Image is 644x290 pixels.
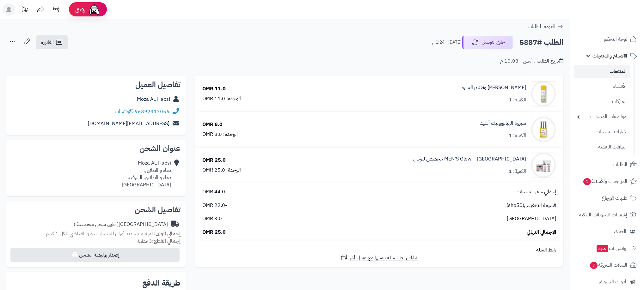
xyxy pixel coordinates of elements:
span: الفاتورة [41,39,54,46]
span: ( طرق شحن مخصصة ) [74,221,119,228]
a: [EMAIL_ADDRESS][DOMAIN_NAME] [88,120,169,127]
div: 11.0 OMR [202,85,226,93]
div: الكمية: 1 [509,132,526,139]
button: جاري التوصيل [462,36,513,49]
a: خيارات المنتجات [574,125,630,139]
img: 1739578197-cm52dour10ngp01kla76j4svp_WHITENING_HYDRATE-01-90x90.jpg [531,81,556,106]
a: المنتجات [574,65,630,78]
a: إشعارات التحويلات البنكية [574,207,640,222]
span: -22.0 OMR [202,202,227,209]
a: شارك رابط السلة نفسها مع عميل آخر [340,254,418,262]
span: 44.0 OMR [202,188,225,196]
span: رفيق [75,6,85,13]
span: إجمالي سعر المنتجات [517,188,556,196]
span: العملاء [614,227,626,236]
span: وآتس آب [596,244,626,253]
a: مواصفات المنتجات [574,110,630,124]
div: 8.0 OMR [202,121,223,128]
span: قسيمة التخفيض(sho50) [506,202,556,209]
span: شارك رابط السلة نفسها مع عميل آخر [349,254,418,262]
a: طلبات الإرجاع [574,190,640,206]
img: ai-face.png [88,3,101,16]
a: MEN’S Glow – [GEOGRAPHIC_DATA] مخصص للرجال [413,155,526,163]
a: أدوات التسويق [574,274,640,289]
span: السلات المتروكة [589,261,627,269]
a: العودة للطلبات [528,23,563,30]
div: الوحدة: 8.0 OMR [202,131,238,138]
span: جديد [597,245,608,252]
h2: طريقة الدفع [142,279,181,287]
span: [GEOGRAPHIC_DATA] [507,215,556,222]
a: 96892317056 [135,108,169,115]
span: 7 [590,262,598,269]
img: 1739578643-cm516f0fm0mpe01kl9e8k1mvk_H_SEURM-09-90x90.jpg [531,117,556,142]
div: [GEOGRAPHIC_DATA] [74,221,168,228]
span: الطلبات [613,160,627,169]
a: واتساب [115,108,133,115]
span: 25.0 OMR [202,229,226,236]
span: الأقسام والمنتجات [592,51,627,60]
strong: إجمالي الوزن: [154,230,181,238]
a: لوحة التحكم [574,32,640,47]
span: المراجعات والأسئلة [583,177,627,186]
div: الوحدة: 11.0 OMR [202,95,241,102]
small: 3 قطعة [137,237,181,245]
img: 1758582461-men%20set-01-90x90.jpg [531,153,556,178]
span: 1 [583,178,591,185]
h2: تفاصيل العميل [11,81,181,88]
span: إشعارات التحويلات البنكية [579,210,627,219]
a: السلات المتروكة7 [574,257,640,273]
span: طلبات الإرجاع [602,194,627,202]
a: الماركات [574,95,630,108]
h2: الطلب #5887 [519,36,563,49]
a: الملفات الرقمية [574,140,630,154]
span: العودة للطلبات [528,23,555,30]
a: Moza AL Habsi [137,95,170,103]
small: [DATE] - 1:24 م [432,39,461,45]
h2: عنوان الشحن [11,145,181,152]
a: [PERSON_NAME] وتفتيح البشرة [462,84,526,91]
div: الكمية: 1 [509,168,526,175]
span: لوحة التحكم [604,35,627,44]
div: 25.0 OMR [202,157,226,164]
span: 3.0 OMR [202,215,222,222]
div: تاريخ الطلب : أمس - 10:08 م [500,57,563,65]
button: إصدار بوليصة الشحن [10,248,180,262]
span: أدوات التسويق [599,277,626,286]
span: لم تقم بتحديد أوزان للمنتجات ، وزن افتراضي للكل 1 كجم [46,230,153,238]
a: الأقسام [574,80,630,93]
div: رابط السلة [198,246,561,254]
a: تحديثات المنصة [17,3,33,17]
a: وآتس آبجديد [574,241,640,256]
a: العملاء [574,224,640,239]
strong: إجمالي القطع: [152,237,181,245]
div: الكمية: 1 [509,96,526,104]
img: logo-2.png [601,18,638,31]
span: الإجمالي النهائي [527,229,556,236]
a: الطلبات [574,157,640,172]
div: الوحدة: 25.0 OMR [202,166,241,174]
a: المراجعات والأسئلة1 [574,174,640,189]
div: Moza AL Habsi دماء و الطائين، دماء و الطائين، الشرقية [GEOGRAPHIC_DATA] [122,160,171,188]
h2: تفاصيل الشحن [11,206,181,214]
a: الفاتورة [36,35,68,49]
a: سيروم الهيالورونيك أسيد [480,120,526,127]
